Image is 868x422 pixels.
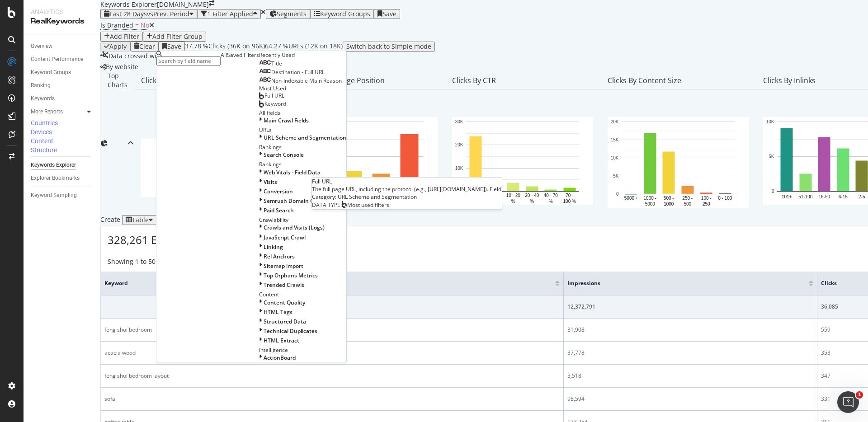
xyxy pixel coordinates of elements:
text: 51-100 [798,194,813,199]
a: Explorer Bookmarks [31,173,94,183]
text: 500 [684,202,691,206]
text: 10 - 20 [506,193,521,198]
div: Content [259,291,346,298]
div: 37.78 % Clicks ( 36K on 96K ) [185,42,265,52]
span: Last 28 Days [109,9,147,18]
span: Paid Search [264,206,294,214]
div: Switch back to Simple mode [346,43,431,50]
text: 15K [611,137,619,142]
button: Add Filter [100,32,143,42]
div: RealKeywords [31,16,93,27]
span: Sitemap import [264,262,303,270]
span: Crawls and Visits (Logs) [264,224,325,231]
a: Content [31,136,94,145]
text: 70 - [566,193,573,198]
button: Segments [266,9,310,19]
div: Keywords [31,94,55,103]
input: Search by field name [156,56,221,66]
text: 40 - 70 [544,193,558,198]
text: 500 - [664,196,674,201]
div: Content Performance [31,55,83,64]
button: Keyword Groups [310,9,374,19]
a: Devices [31,127,94,136]
svg: A chart. [141,139,282,197]
span: HTML Extract [264,337,299,344]
a: Overview [31,42,94,51]
div: All [221,51,227,59]
span: Content Quality [264,299,305,306]
text: 5K [613,173,619,178]
a: Ranking [31,81,94,90]
span: JavaScript Crawl [264,234,306,241]
span: Most used filters [347,201,389,209]
div: 31,908 [567,326,814,334]
button: Last 28 DaysvsPrev. Period [100,9,197,19]
div: Saved Filters [227,51,259,59]
div: Devices [31,127,52,136]
text: 10K [455,166,463,171]
text: % [530,199,534,204]
a: Countries [31,118,94,127]
div: URLs [259,126,346,134]
text: 0 - 100 [718,196,732,201]
span: Keyword [264,100,286,108]
text: 2-5 [859,194,865,199]
div: 3,518 [567,372,814,380]
svg: A chart. [297,117,438,205]
span: Destination - Full URL [271,68,325,76]
div: Top Charts [108,71,127,215]
span: No [141,21,149,29]
span: Rel Anchors [264,253,295,260]
div: Keyword Groups [320,10,370,18]
div: 37,778 [567,349,814,357]
button: Apply [100,42,130,52]
div: Ranking [31,81,51,90]
div: Add Filter [110,33,139,40]
text: 100 - [701,196,712,201]
div: Create [100,215,156,225]
div: Clicks By CTR [452,76,496,85]
button: Switch back to Simple mode [343,42,435,52]
button: Table [122,215,156,225]
a: Keyword Groups [31,68,94,77]
div: Intelligence [259,346,346,354]
div: Apply [109,43,127,50]
span: By website [106,62,138,71]
span: ActionBoard [264,354,296,361]
a: Structure [31,145,94,155]
div: Crawlability [259,216,346,224]
span: 328,261 Entries found [108,232,219,247]
a: Keyword Sampling [31,191,94,200]
button: Save [159,42,185,52]
div: feng shui bedroom [104,326,560,334]
text: 0 [772,189,774,194]
text: 30K [455,119,463,124]
button: Clear [130,42,159,52]
text: 20K [455,143,463,148]
div: Add Filter Group [152,33,203,40]
div: 1 Filter Applied [207,10,253,18]
div: Keyword Groups [31,68,71,77]
div: times [261,9,266,15]
a: Keywords Explorer [31,160,94,170]
span: Linking [264,243,283,251]
span: DATA TYPE: [312,201,342,209]
text: 5000 + [624,196,638,201]
text: % [549,199,553,204]
div: Rankings [259,143,346,151]
div: All fields [259,109,346,117]
div: 98,594 [567,395,814,403]
span: URL Scheme and Segmentation [264,134,346,141]
button: Save [374,9,400,19]
a: Keywords [31,94,94,103]
text: 100 % [563,199,576,204]
div: Clicks By plp-optimisation Level 1 [141,76,254,85]
text: 1000 - [644,196,656,201]
text: 16-50 [818,194,830,199]
text: 6-15 [839,194,848,199]
div: legacy label [100,62,138,71]
div: acacia wood [104,349,560,357]
svg: A chart. [608,117,749,208]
